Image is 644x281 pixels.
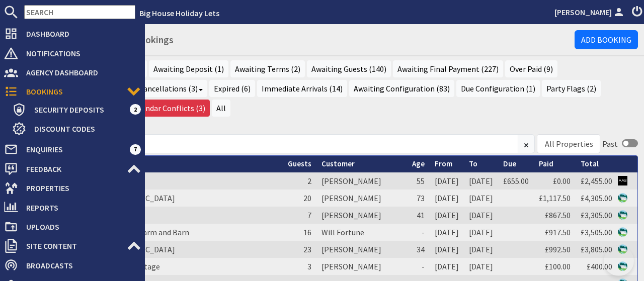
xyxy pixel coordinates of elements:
td: - [407,258,430,275]
td: [DATE] [430,241,464,258]
a: Agency Dashboard [4,64,141,80]
a: Calendar Conflicts (3) [126,100,210,117]
a: Awaiting Configuration (83) [349,80,454,97]
a: £917.50 [545,227,571,237]
img: Referer: Around About Britain [618,176,627,185]
div: All Properties [545,138,593,150]
td: [PERSON_NAME] [316,190,407,207]
td: [DATE] [464,224,498,241]
span: 3 [307,261,311,271]
span: 23 [303,244,311,254]
span: Discount Codes [26,121,141,137]
img: Referer: Big House Holiday Lets [618,227,627,237]
a: From [435,159,452,168]
img: Referer: Big House Holiday Lets [618,193,627,203]
td: - [407,224,430,241]
td: [PERSON_NAME] [316,207,407,224]
a: £867.50 [545,210,571,220]
a: Broadcasts [4,257,141,273]
td: [DATE] [464,241,498,258]
td: [DATE] [464,190,498,207]
td: 41 [407,207,430,224]
span: Broadcasts [18,257,141,273]
a: Party Flags (2) [542,80,601,97]
a: £100.00 [545,261,571,271]
a: Due Configuration (1) [456,80,540,97]
a: Awaiting Terms (2) [230,60,305,77]
img: Referer: Big House Holiday Lets [618,210,627,220]
td: [DATE] [464,258,498,275]
td: Will Fortune [316,224,407,241]
a: Feedback [4,161,141,177]
a: Add Booking [575,30,638,49]
a: [PERSON_NAME] [554,6,626,18]
td: 34 [407,241,430,258]
input: SEARCH [24,5,135,19]
a: Guests [288,159,311,168]
span: Security Deposits [26,102,130,118]
a: Security Deposits 2 [12,102,141,118]
td: [PERSON_NAME] [316,172,407,190]
a: Big House Holiday Lets [139,8,219,18]
a: Total [581,159,599,168]
td: [DATE] [430,258,464,275]
td: [DATE] [464,207,498,224]
a: Bookings [4,83,141,100]
a: £3,305.00 [581,210,612,220]
iframe: Toggle Customer Support [604,246,634,276]
span: Properties [18,180,141,196]
span: 16 [303,227,311,237]
a: Uploads [4,219,141,235]
td: [DATE] [430,172,464,190]
td: 73 [407,190,430,207]
a: £0.00 [553,176,571,186]
a: Cancellations (3) [134,80,207,97]
a: £400.00 [587,261,612,271]
a: Properties [4,180,141,196]
a: £2,455.00 [581,176,612,186]
a: Reports [4,200,141,216]
td: [DATE] [430,224,464,241]
span: 7 [130,144,141,154]
span: 2 [130,104,141,114]
span: Site Content [18,238,127,254]
span: Uploads [18,219,141,235]
span: Feedback [18,161,127,177]
a: All [212,100,230,117]
td: [DATE] [430,207,464,224]
td: 55 [407,172,430,190]
a: Dashboard [4,26,141,42]
td: [PERSON_NAME] [316,258,407,275]
div: Combobox [537,134,600,153]
a: Enquiries 7 [4,141,141,157]
a: Discount Codes [12,121,141,137]
a: Over Paid (9) [505,60,557,77]
span: Notifications [18,45,141,61]
a: Awaiting Final Payment (227) [393,60,503,77]
a: £1,117.50 [539,193,571,203]
td: [DATE] [464,172,498,190]
a: £3,805.00 [581,244,612,254]
a: Awaiting Deposit (1) [149,60,228,77]
th: Due [498,156,534,172]
div: Past [602,138,618,150]
img: Referer: Big House Holiday Lets [618,244,627,254]
a: £655.00 [503,176,529,186]
a: Immediate Arrivals (14) [257,80,347,97]
td: [DATE] [430,190,464,207]
a: Age [412,159,425,168]
input: Search... [30,134,518,153]
a: Expired (6) [209,80,255,97]
span: Bookings [18,83,127,100]
span: 20 [303,193,311,203]
span: Enquiries [18,141,130,157]
span: Reports [18,200,141,216]
td: [PERSON_NAME] [316,241,407,258]
span: Agency Dashboard [18,64,141,80]
a: Paid [539,159,553,168]
a: £3,505.00 [581,227,612,237]
a: Awaiting Guests (140) [307,60,391,77]
a: £4,305.00 [581,193,612,203]
a: Notifications [4,45,141,61]
a: To [469,159,477,168]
